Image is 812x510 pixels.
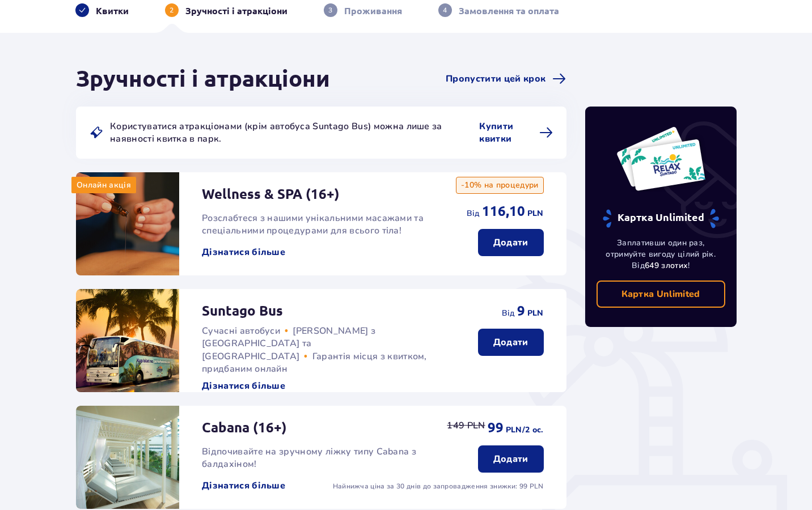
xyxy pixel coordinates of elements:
p: 3 [328,5,332,15]
span: [PERSON_NAME] з [GEOGRAPHIC_DATA] та [GEOGRAPHIC_DATA] [202,325,375,363]
button: Додати [478,229,544,256]
span: Пропустити цей крок [446,73,545,85]
p: 149 PLN [447,419,485,432]
p: Додати [493,336,528,348]
img: attraction [76,406,179,509]
p: Картка Unlimited [602,209,720,228]
button: Дізнатися більше [202,380,285,392]
p: Квитки [96,5,129,17]
p: Зручності і атракціони [185,5,287,17]
span: PLN /2 ос. [506,424,544,436]
a: Купити квитки [479,120,552,145]
span: від [502,308,515,319]
div: 4Замовлення та оплата [438,3,559,17]
p: 2 [170,5,174,15]
div: 2Зручності і атракціони [165,3,287,17]
img: Дві річні картки до Suntago з написом 'UNLIMITED RELAX', на білому тлі з тропічним листям і сонцем. [616,126,706,192]
p: 4 [443,5,447,15]
span: • [304,351,307,361]
span: Відпочивайте на зручному ліжку типу Cabana з балдахіном! [202,445,416,470]
span: Гарантія місця з квитком, придбаним онлайн [202,350,427,375]
span: Купити квитки [479,120,532,145]
span: Розслабтеся з нашими унікальними масажами та спеціальними процедурами для всього тіла! [202,212,424,237]
span: 99 [488,419,504,436]
div: 3Проживання [324,3,402,17]
p: -10% на процедури [456,177,543,194]
h1: Зручності і атракціони [76,65,330,93]
p: Заплативши один раз, отримуйте вигоду цілий рік. Від ! [597,237,726,271]
span: 116,10 [482,203,525,220]
p: Додати [493,236,528,249]
button: Додати [478,329,544,356]
p: Suntago Bus [202,303,283,320]
img: attraction [76,172,179,275]
span: Сучасні автобуси [202,325,280,337]
a: Картка Unlimited [597,280,726,308]
span: • [285,325,288,335]
p: Проживання [344,5,402,17]
p: Додати [493,453,528,465]
p: Замовлення та оплата [459,5,559,17]
span: 649 злотих [645,260,688,271]
p: Wellness & SPA (16+) [202,186,340,203]
div: Квитки [75,3,129,17]
span: PLN [527,208,544,219]
p: Cabana (16+) [202,419,287,436]
img: attraction [76,289,179,392]
span: від [467,208,480,219]
p: Картка Unlimited [621,288,700,300]
span: 9 [517,303,525,320]
a: Пропустити цей крок [446,72,566,86]
p: Найнижча ціна за 30 днів до запровадження знижки: 99 PLN [333,481,544,491]
button: Дізнатися більше [202,479,285,492]
button: Дізнатися більше [202,246,285,258]
span: PLN [527,308,544,319]
div: Онлайн акція [71,177,136,193]
button: Додати [478,445,544,473]
p: Користуватися атракціонами (крім автобуса Suntago Bus) можна лише за наявності квитка в парк. [110,120,472,145]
